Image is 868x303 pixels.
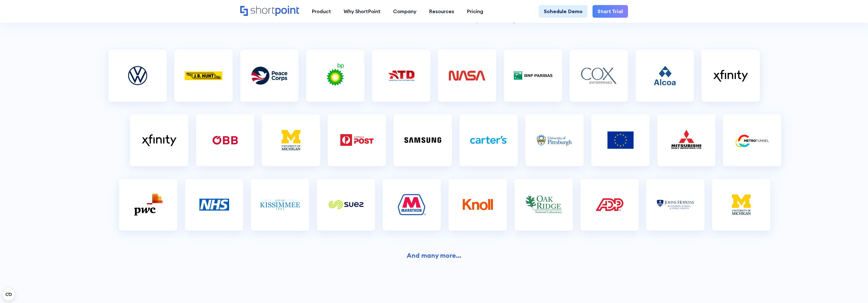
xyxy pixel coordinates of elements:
[593,5,628,18] a: Start Trial
[3,288,15,300] button: Open CMP widget
[666,127,707,153] img: logo Mitsubishi
[315,63,356,88] img: logo bp France
[457,192,498,217] img: logo Knoll
[721,192,762,217] img: logo University of Michigan
[513,63,553,88] img: logo BNP Paribas
[312,8,331,15] div: Product
[381,63,421,88] img: logo ATD
[423,5,460,18] a: Resources
[710,63,751,88] img: logo Xfinity
[205,127,245,153] img: logo ÖBB
[344,8,380,15] div: Why ShortPoint
[117,63,158,88] img: logo Volkswagen
[467,8,483,15] div: Pricing
[305,5,337,18] a: Product
[128,192,169,217] img: logo PWC
[534,127,575,153] img: logo University of Pittsburgh
[139,127,179,153] img: logo Xfinity
[460,5,490,18] a: Pricing
[387,5,423,18] a: Company
[326,192,366,217] img: logo Suez
[539,5,587,18] a: Schedule Demo
[194,192,234,217] img: logo NHS
[732,127,772,153] img: logo Metro Tunnel
[240,6,299,17] a: Home
[337,5,387,18] a: Why ShortPoint
[271,127,311,153] img: logo University of Michigan
[260,192,300,217] img: logo Kissimmee
[337,127,377,153] img: logo Australia Post
[429,8,454,15] div: Resources
[843,279,868,303] iframe: Chat Widget
[407,251,461,259] strong: And many more...
[183,63,224,88] img: logo JB Hunt
[600,127,641,153] img: logo European Union
[589,192,630,217] img: logo ADP
[393,8,416,15] div: Company
[655,192,696,217] img: logo Johns Hopkins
